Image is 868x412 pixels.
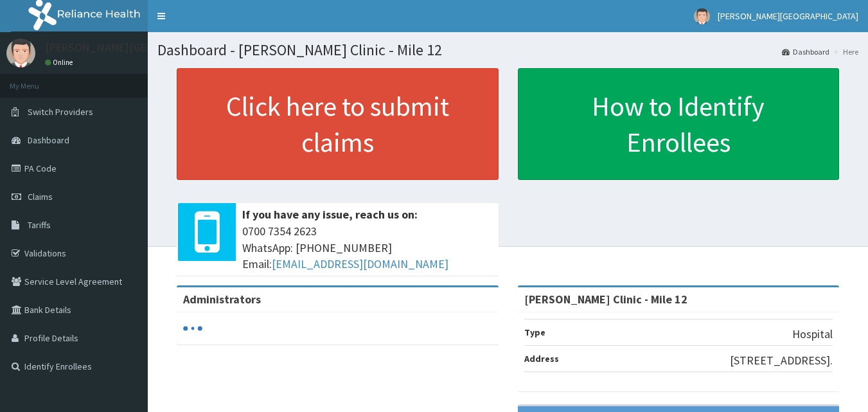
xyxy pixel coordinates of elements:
[177,68,499,180] a: Click here to submit claims
[694,8,710,24] img: User Image
[524,327,545,338] b: Type
[45,58,76,67] a: Online
[28,219,51,231] span: Tariffs
[242,207,418,222] b: If you have any issue, reach us on:
[792,326,833,343] p: Hospital
[183,319,202,338] svg: audio-loading
[45,42,235,53] p: [PERSON_NAME][GEOGRAPHIC_DATA]
[730,352,833,369] p: [STREET_ADDRESS].
[524,292,687,307] strong: [PERSON_NAME] Clinic - Mile 12
[28,191,53,202] span: Claims
[518,68,840,180] a: How to Identify Enrollees
[524,353,559,364] b: Address
[157,42,858,58] h1: Dashboard - [PERSON_NAME] Clinic - Mile 12
[831,46,858,57] li: Here
[28,134,69,146] span: Dashboard
[782,46,829,57] a: Dashboard
[272,256,448,271] a: [EMAIL_ADDRESS][DOMAIN_NAME]
[183,292,261,307] b: Administrators
[28,106,93,118] span: Switch Providers
[718,10,858,22] span: [PERSON_NAME][GEOGRAPHIC_DATA]
[6,39,35,67] img: User Image
[242,223,492,273] span: 0700 7354 2623 WhatsApp: [PHONE_NUMBER] Email:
